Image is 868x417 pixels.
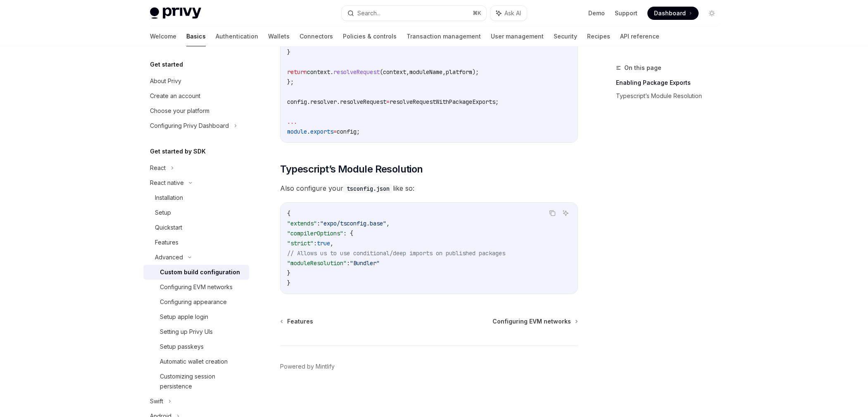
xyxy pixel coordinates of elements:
[343,230,353,237] span: : {
[216,26,258,46] a: Authentication
[473,10,481,17] span: ⌘ K
[287,78,294,86] span: };
[492,317,577,326] a: Configuring EVM networks
[155,252,183,262] div: Advanced
[186,26,206,46] a: Basics
[380,68,383,76] span: (
[287,68,307,76] span: return
[143,295,249,309] a: Configuring appearance
[150,7,201,19] img: light logo
[287,240,314,247] span: "strict"
[143,280,249,295] a: Configuring EVM networks
[317,240,330,247] span: true
[357,8,380,18] div: Search...
[337,98,340,105] span: .
[310,128,333,135] span: exports
[150,163,166,173] div: React
[150,178,184,188] div: React native
[314,240,317,247] span: :
[281,317,313,326] a: Features
[287,259,347,267] span: "moduleResolution"
[287,210,290,217] span: {
[442,68,446,76] span: ,
[143,103,249,118] a: Choose your platform
[472,68,479,76] span: );
[143,354,249,369] a: Automatic wallet creation
[155,193,183,203] div: Installation
[287,98,307,105] span: config
[647,7,699,20] a: Dashboard
[307,98,310,105] span: .
[620,26,659,46] a: API reference
[160,297,227,307] div: Configuring appearance
[446,68,472,76] span: platform
[160,327,213,337] div: Setting up Privy UIs
[330,240,333,247] span: ,
[143,220,249,235] a: Quickstart
[143,235,249,250] a: Features
[560,208,571,218] button: Ask AI
[150,91,200,101] div: Create an account
[160,312,208,322] div: Setup apple login
[287,118,297,125] span: ...
[150,26,176,46] a: Welcome
[588,9,605,17] a: Demo
[547,208,558,218] button: Copy the contents from the code block
[587,26,610,46] a: Recipes
[624,63,661,73] span: On this page
[343,184,393,193] code: tsconfig.json
[143,339,249,354] a: Setup passkeys
[150,60,183,69] h5: Get started
[310,98,337,105] span: resolver
[280,182,578,194] span: Also configure your like so:
[143,265,249,280] a: Custom build configuration
[342,6,486,21] button: Search...⌘K
[287,269,290,277] span: }
[615,9,637,17] a: Support
[150,396,163,406] div: Swift
[143,89,249,103] a: Create an account
[143,205,249,220] a: Setup
[307,128,310,135] span: .
[155,223,182,232] div: Quickstart
[340,98,386,105] span: resolveRequest
[280,163,423,176] span: Typescript’s Module Resolution
[287,128,307,135] span: module
[406,68,409,76] span: ,
[307,68,330,76] span: context
[654,9,686,17] span: Dashboard
[143,369,249,394] a: Customizing session persistence
[333,68,380,76] span: resolveRequest
[150,106,209,116] div: Choose your platform
[160,342,204,352] div: Setup passkeys
[343,26,397,46] a: Policies & controls
[350,259,380,267] span: "Bundler"
[320,220,386,227] span: "expo/tsconfig.base"
[150,76,181,86] div: About Privy
[705,7,718,20] button: Toggle dark mode
[616,89,725,103] a: Typescript’s Module Resolution
[160,371,244,391] div: Customizing session persistence
[504,9,521,17] span: Ask AI
[287,220,317,227] span: "extends"
[160,267,240,277] div: Custom build configuration
[490,6,527,21] button: Ask AI
[386,98,390,105] span: =
[492,317,571,326] span: Configuring EVM networks
[150,121,229,131] div: Configuring Privy Dashboard
[287,48,290,56] span: }
[383,68,406,76] span: context
[300,26,333,46] a: Connectors
[407,26,481,46] a: Transaction management
[317,220,320,227] span: :
[143,74,249,89] a: About Privy
[280,362,335,371] a: Powered by Mintlify
[333,128,337,135] span: =
[491,26,544,46] a: User management
[409,68,442,76] span: moduleName
[160,357,228,367] div: Automatic wallet creation
[347,259,350,267] span: :
[143,309,249,324] a: Setup apple login
[155,208,171,218] div: Setup
[143,190,249,205] a: Installation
